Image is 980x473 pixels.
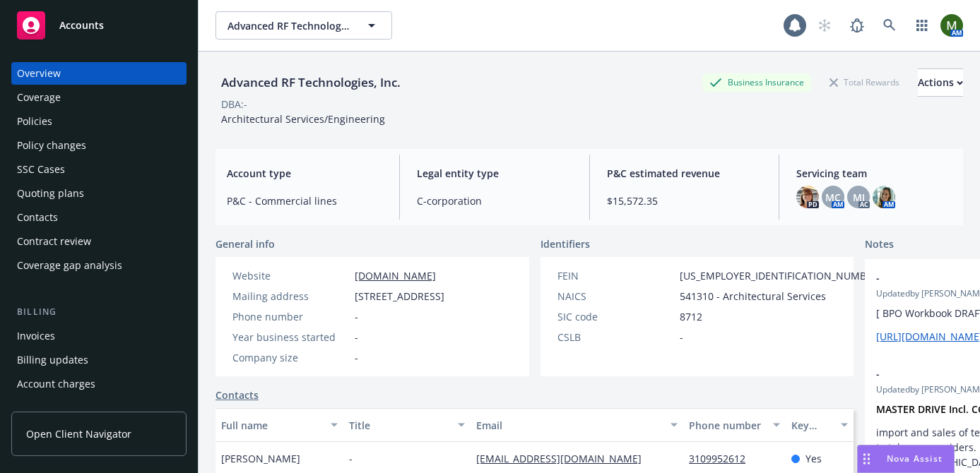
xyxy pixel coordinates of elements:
[216,73,406,92] div: Advanced RF Technologies, Inc.
[17,182,84,205] div: Quoting plans
[355,309,358,324] span: -
[216,388,259,402] a: Contacts
[17,86,61,109] div: Coverage
[17,397,100,419] div: Installment plans
[232,289,349,304] div: Mailing address
[349,418,450,433] div: Title
[908,11,936,40] a: Switch app
[557,289,674,304] div: NAICS
[680,309,702,324] span: 8712
[858,445,875,472] div: Drag to move
[541,236,590,251] span: Identifiers
[11,254,187,277] a: Coverage gap analysis
[17,325,55,347] div: Invoices
[11,325,187,347] a: Invoices
[11,86,187,109] a: Coverage
[417,193,572,208] span: C-corporation
[11,349,187,371] a: Billing updates
[810,11,839,40] a: Start snowing
[918,68,963,97] button: Actions
[17,230,91,253] div: Contract review
[857,445,955,473] button: Nova Assist
[796,186,819,208] img: photo
[683,408,785,442] button: Phone number
[11,305,187,319] div: Billing
[11,134,187,157] a: Policy changes
[11,158,187,181] a: SSC Cases
[17,62,61,85] div: Overview
[216,11,392,40] button: Advanced RF Technologies, Inc.
[822,73,907,91] div: Total Rewards
[227,166,382,181] span: Account type
[216,236,275,251] span: General info
[887,453,943,465] span: Nova Assist
[221,418,322,433] div: Full name
[875,11,904,40] a: Search
[680,268,882,283] span: [US_EMPLOYER_IDENTIFICATION_NUMBER]
[11,110,187,133] a: Policies
[17,158,65,181] div: SSC Cases
[825,190,841,205] span: MC
[417,166,572,181] span: Legal entity type
[349,451,353,466] span: -
[355,289,444,304] span: [STREET_ADDRESS]
[232,268,349,283] div: Website
[786,408,854,442] button: Key contact
[59,20,104,31] span: Accounts
[865,236,894,253] span: Notes
[873,186,895,208] img: photo
[791,418,832,433] div: Key contact
[702,73,811,91] div: Business Insurance
[853,190,865,205] span: MJ
[557,268,674,283] div: FEIN
[11,373,187,395] a: Account charges
[216,408,343,442] button: Full name
[17,110,52,133] div: Policies
[26,426,131,441] span: Open Client Navigator
[557,309,674,324] div: SIC code
[355,330,358,345] span: -
[940,14,963,37] img: photo
[607,166,762,181] span: P&C estimated revenue
[11,397,187,419] a: Installment plans
[232,330,349,345] div: Year business started
[11,6,187,45] a: Accounts
[227,193,382,208] span: P&C - Commercial lines
[680,289,826,304] span: 541310 - Architectural Services
[228,18,350,33] span: Advanced RF Technologies, Inc.
[11,230,187,253] a: Contract review
[17,254,122,277] div: Coverage gap analysis
[11,182,187,205] a: Quoting plans
[221,97,247,112] div: DBA: -
[355,269,436,282] a: [DOMAIN_NAME]
[476,418,662,433] div: Email
[607,193,762,208] span: $15,572.35
[11,62,187,85] a: Overview
[343,408,471,442] button: Title
[689,418,764,433] div: Phone number
[232,350,349,365] div: Company size
[17,349,88,371] div: Billing updates
[17,134,86,157] div: Policy changes
[843,11,871,40] a: Report a Bug
[17,373,95,395] div: Account charges
[680,330,683,345] span: -
[11,206,187,229] a: Contacts
[471,408,683,442] button: Email
[17,206,58,229] div: Contacts
[689,452,757,465] a: 3109952612
[918,69,963,96] div: Actions
[796,166,952,181] span: Servicing team
[221,451,300,466] span: [PERSON_NAME]
[221,112,385,126] span: Architectural Services/Engineering
[476,452,653,465] a: [EMAIL_ADDRESS][DOMAIN_NAME]
[355,350,358,365] span: -
[232,309,349,324] div: Phone number
[557,330,674,345] div: CSLB
[805,451,822,466] span: Yes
